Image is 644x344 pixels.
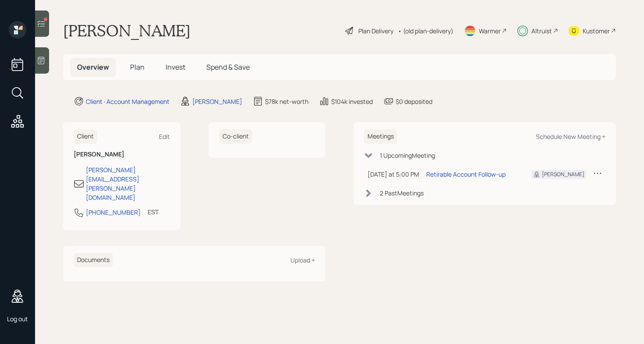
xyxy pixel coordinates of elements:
[583,26,610,35] div: Kustomer
[192,97,242,106] div: [PERSON_NAME]
[358,26,393,35] div: Plan Delivery
[219,129,252,144] h6: Co-client
[536,132,605,141] div: Schedule New Meeting +
[265,97,308,106] div: $78k net-worth
[479,26,501,35] div: Warmer
[396,97,432,106] div: $0 deposited
[364,129,397,144] h6: Meetings
[130,62,145,72] span: Plan
[86,165,170,202] div: [PERSON_NAME][EMAIL_ADDRESS][PERSON_NAME][DOMAIN_NAME]
[542,170,584,178] div: [PERSON_NAME]
[159,132,170,141] div: Edit
[86,97,170,106] div: Client · Account Management
[398,26,453,35] div: • (old plan-delivery)
[74,129,97,144] h6: Client
[380,188,424,198] div: 2 Past Meeting s
[166,62,185,72] span: Invest
[290,256,315,264] div: Upload +
[74,151,170,158] h6: [PERSON_NAME]
[426,170,506,179] div: Retirable Account Follow-up
[206,62,250,72] span: Spend & Save
[74,253,113,267] h6: Documents
[531,26,552,35] div: Altruist
[86,208,141,217] div: [PHONE_NUMBER]
[7,315,28,323] div: Log out
[63,21,191,40] h1: [PERSON_NAME]
[380,151,435,160] div: 1 Upcoming Meeting
[368,170,419,179] div: [DATE] at 5:00 PM
[77,62,109,72] span: Overview
[331,97,373,106] div: $104k invested
[148,207,159,216] div: EST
